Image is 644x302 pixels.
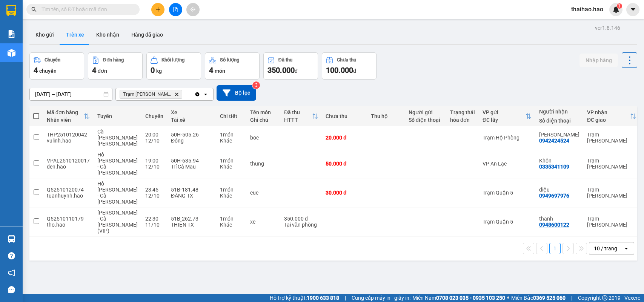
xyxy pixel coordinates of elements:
[31,7,37,12] span: search
[30,88,112,100] input: Select a date range.
[8,30,15,38] img: solution-icon
[539,187,579,193] div: diệu
[352,294,410,302] span: Cung cấp máy in - giấy in:
[145,216,163,222] div: 22:30
[587,109,630,115] div: VP nhận
[88,52,143,80] button: Đơn hàng4đơn
[630,6,636,13] span: caret-down
[587,117,630,123] div: ĐC giao
[539,132,579,138] div: kim
[450,109,475,115] div: Trạng thái
[8,252,15,259] span: question-circle
[483,117,526,123] div: ĐC lấy
[579,54,618,67] button: Nhập hàng
[97,113,138,119] div: Tuyến
[539,118,579,124] div: Số điện thoại
[8,235,15,243] img: warehouse-icon
[220,113,243,119] div: Chi tiết
[284,109,312,115] div: Đã thu
[29,26,60,44] button: Kho gửi
[203,91,209,97] svg: open
[47,132,90,138] div: THP2510120042
[34,66,38,75] span: 4
[252,81,260,89] sup: 3
[171,109,212,115] div: Xe
[145,187,163,193] div: 23:45
[6,5,16,16] img: logo-vxr
[539,216,579,222] div: thanh
[151,66,155,75] span: 0
[156,68,162,74] span: kg
[123,91,171,97] span: Trạm Tắc Vân
[171,117,212,123] div: Tài xế
[549,243,561,254] button: 1
[161,57,184,63] div: Khối lượng
[8,49,15,57] img: warehouse-icon
[220,193,243,199] div: Khác
[145,158,163,164] div: 19:00
[190,7,195,12] span: aim
[583,106,640,126] th: Toggle SortBy
[220,187,243,193] div: 1 món
[571,294,572,302] span: |
[483,135,532,141] div: Trạm Hộ Phòng
[217,85,256,101] button: Bộ lọc
[278,57,292,63] div: Đã thu
[125,26,169,44] button: Hàng đã giao
[595,24,620,32] div: ver 1.8.146
[295,68,298,74] span: đ
[409,109,443,115] div: Người gửi
[483,190,532,196] div: Trạm Quận 5
[618,3,621,9] span: 1
[353,68,356,74] span: đ
[47,216,90,222] div: Q52510110179
[90,26,125,44] button: Kho nhận
[371,113,401,119] div: Thu hộ
[533,295,566,301] strong: 0369 525 060
[507,296,509,299] span: ⚪️
[29,52,84,80] button: Chuyến4chuyến
[169,3,182,16] button: file-add
[47,193,90,199] div: tuanhuynh.hao
[450,117,475,123] div: hóa đơn
[326,190,363,196] div: 30.000 đ
[539,109,579,115] div: Người nhận
[220,158,243,164] div: 1 món
[267,66,295,75] span: 350.000
[326,66,353,75] span: 100.000
[511,294,566,302] span: Miền Bắc
[587,132,636,144] div: Trạm [PERSON_NAME]
[60,26,90,44] button: Trên xe
[120,90,182,99] span: Trạm Tắc Vân, close by backspace
[626,3,639,16] button: caret-down
[613,6,619,13] img: icon-new-feature
[250,117,277,123] div: Ghi chú
[103,57,124,63] div: Đơn hàng
[280,106,322,126] th: Toggle SortBy
[602,295,607,300] span: copyright
[263,52,318,80] button: Đã thu350.000đ
[250,161,277,167] div: thung
[145,222,163,228] div: 11/10
[539,193,569,199] div: 0949697976
[97,181,138,205] span: Hồ [PERSON_NAME] - Cà [PERSON_NAME]
[337,57,356,63] div: Chưa thu
[8,269,15,276] span: notification
[145,193,163,199] div: 12/10
[250,135,277,141] div: boc
[284,216,318,222] div: 350.000 đ
[220,216,243,222] div: 1 món
[409,117,443,123] div: Số điện thoại
[587,158,636,170] div: Trạm [PERSON_NAME]
[171,138,212,144] div: Đông
[623,245,629,251] svg: open
[205,52,260,80] button: Số lượng4món
[322,52,377,80] button: Chưa thu100.000đ
[151,3,164,16] button: plus
[345,294,346,302] span: |
[479,106,535,126] th: Toggle SortBy
[47,138,90,144] div: vulinh.hao
[539,164,569,170] div: 0335341109
[617,3,622,9] sup: 1
[220,132,243,138] div: 1 món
